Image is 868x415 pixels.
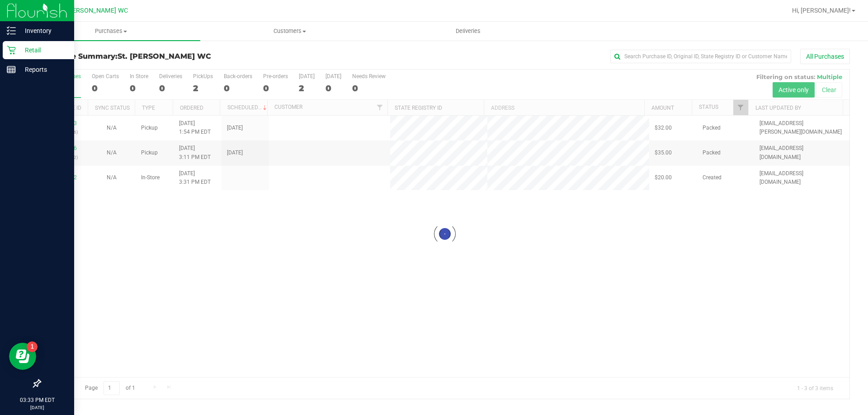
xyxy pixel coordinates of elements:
a: Deliveries [379,22,557,41]
iframe: Resource center [9,343,36,370]
span: St. [PERSON_NAME] WC [57,7,128,14]
span: St. [PERSON_NAME] WC [118,52,211,61]
p: 03:33 PM EDT [4,396,70,404]
button: All Purchases [800,49,850,64]
span: Customers [201,27,378,35]
iframe: Resource center unread badge [27,341,38,352]
h3: Purchase Summary: [40,52,310,61]
p: [DATE] [4,404,70,411]
inline-svg: Reports [7,65,16,74]
p: Reports [16,64,70,75]
span: Hi, [PERSON_NAME]! [792,7,851,14]
inline-svg: Inventory [7,26,16,35]
input: Search Purchase ID, Original ID, State Registry ID or Customer Name... [610,50,791,63]
a: Purchases [22,22,200,41]
p: Retail [16,45,70,56]
span: Deliveries [443,27,493,35]
p: Inventory [16,25,70,36]
inline-svg: Retail [7,46,16,55]
a: Customers [200,22,379,41]
span: Purchases [22,27,200,35]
